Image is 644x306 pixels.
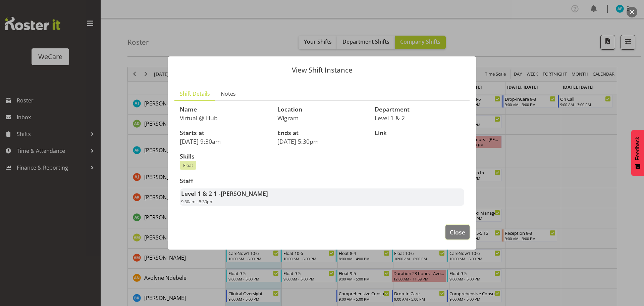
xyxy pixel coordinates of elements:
p: Wigram [277,114,367,122]
span: Feedback [635,137,641,160]
h3: Department [375,106,464,113]
p: Virtual @ Hub [180,114,269,122]
h3: Staff [180,178,464,184]
span: 9:30am - 5:30pm [181,199,214,205]
p: [DATE] 5:30pm [277,138,367,145]
button: Close [445,225,470,239]
span: Close [450,228,465,236]
p: [DATE] 9:30am [180,138,269,145]
h3: Link [375,130,464,136]
h3: Starts at [180,130,269,136]
span: [PERSON_NAME] [221,189,268,198]
strong: Level 1 & 2 1 - [181,189,268,198]
p: Level 1 & 2 [375,114,464,122]
h3: Ends at [277,130,367,136]
span: Notes [221,90,236,98]
span: Shift Details [180,90,210,98]
span: Float [183,162,193,169]
button: Feedback - Show survey [631,130,644,176]
h3: Skills [180,153,464,160]
p: View Shift Instance [174,67,470,74]
h3: Name [180,106,269,113]
h3: Location [277,106,367,113]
